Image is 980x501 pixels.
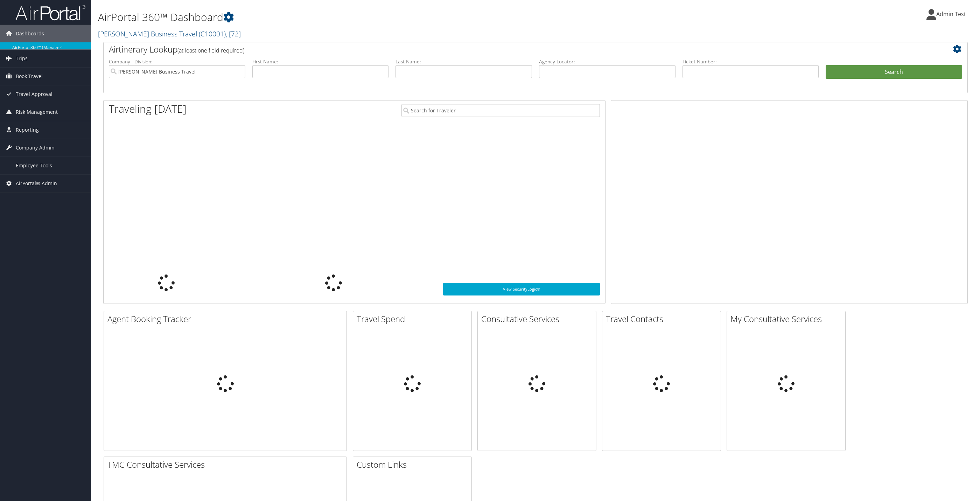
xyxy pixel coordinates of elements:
span: Reporting [16,121,39,139]
h1: Traveling [DATE] [109,102,187,116]
h2: Consultative Services [481,313,596,325]
span: AirPortal® Admin [16,175,57,192]
span: Risk Management [16,103,58,121]
span: Company Admin [16,139,55,156]
label: Company - Division: [109,58,245,65]
a: View SecurityLogic® [443,283,600,295]
h2: My Consultative Services [730,313,845,325]
h2: Agent Booking Tracker [107,313,346,325]
h2: Travel Contacts [606,313,721,325]
span: Trips [16,50,28,67]
span: Admin Test [936,10,966,18]
label: Last Name: [395,58,532,65]
label: Ticket Number: [682,58,819,65]
h2: TMC Consultative Services [107,459,346,471]
span: Travel Approval [16,85,52,103]
label: Agency Locator: [539,58,675,65]
span: Dashboards [16,25,44,42]
span: Book Travel [16,68,43,85]
span: ( C10001 ) [199,29,226,39]
label: First Name: [252,58,389,65]
a: [PERSON_NAME] Business Travel [98,29,241,39]
h2: Airtinerary Lookup [109,43,890,55]
h2: Travel Spend [357,313,471,325]
h2: Custom Links [357,459,471,471]
button: Search [826,65,962,79]
a: Admin Test [926,4,973,25]
input: Search for Traveler [401,104,600,117]
span: , [ 72 ] [226,29,241,39]
span: Employee Tools [16,157,52,174]
h1: AirPortal 360™ Dashboard [98,10,681,25]
span: (at least one field required) [177,47,244,54]
img: airportal-logo.png [15,5,85,21]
